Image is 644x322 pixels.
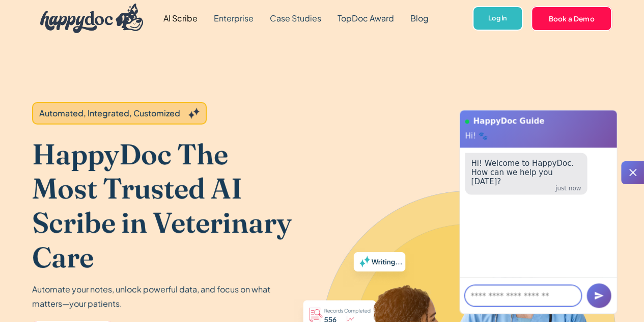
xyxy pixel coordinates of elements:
p: Automate your notes, unlock powerful data, and focus on what matters—your patients. [32,282,276,311]
div: Automated, Integrated, Customized [39,107,180,119]
img: HappyDoc Logo: A happy dog with his ear up, listening. [40,4,143,33]
img: Grey sparkles. [188,108,199,119]
h1: HappyDoc The Most Trusted AI Scribe in Veterinary Care [32,137,293,274]
a: home [32,1,143,36]
a: Book a Demo [531,6,612,31]
a: Log In [472,6,523,31]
